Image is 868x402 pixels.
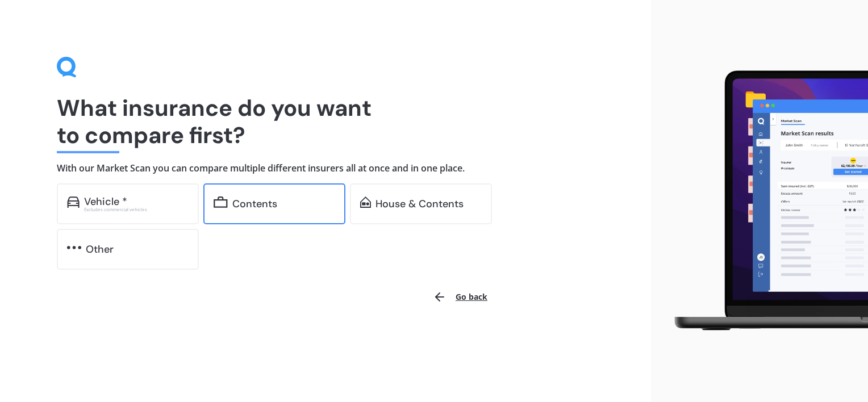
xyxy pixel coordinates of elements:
img: home-and-contents.b802091223b8502ef2dd.svg [360,196,371,208]
div: House & Contents [375,198,464,210]
img: other.81dba5aafe580aa69f38.svg [67,242,81,253]
button: Go back [426,283,494,311]
img: content.01f40a52572271636b6f.svg [214,196,228,208]
div: Excludes commercial vehicles [84,207,189,212]
div: Vehicle * [84,196,127,207]
div: Other [86,244,114,255]
img: laptop.webp [660,65,868,337]
div: Contents [232,198,277,210]
h1: What insurance do you want to compare first? [57,94,594,149]
h4: With our Market Scan you can compare multiple different insurers all at once and in one place. [57,162,594,174]
img: car.f15378c7a67c060ca3f3.svg [67,196,80,208]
